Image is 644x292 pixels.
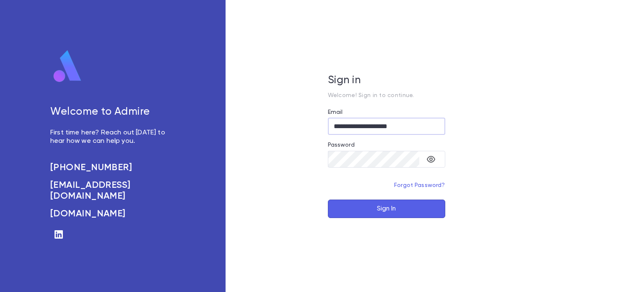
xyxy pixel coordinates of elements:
a: Forgot Password? [394,182,445,188]
p: First time here? Reach out [DATE] to hear how we can help you. [50,129,174,145]
a: [DOMAIN_NAME] [50,208,174,219]
h5: Sign in [328,74,445,87]
img: logo [50,50,85,83]
button: toggle password visibility [423,151,439,168]
h5: Welcome to Admire [50,106,174,118]
p: Welcome! Sign in to continue. [328,92,445,99]
label: Email [328,109,343,116]
a: [EMAIL_ADDRESS][DOMAIN_NAME] [50,180,174,202]
button: Sign In [328,200,445,218]
a: [PHONE_NUMBER] [50,162,174,173]
label: Password [328,142,355,148]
